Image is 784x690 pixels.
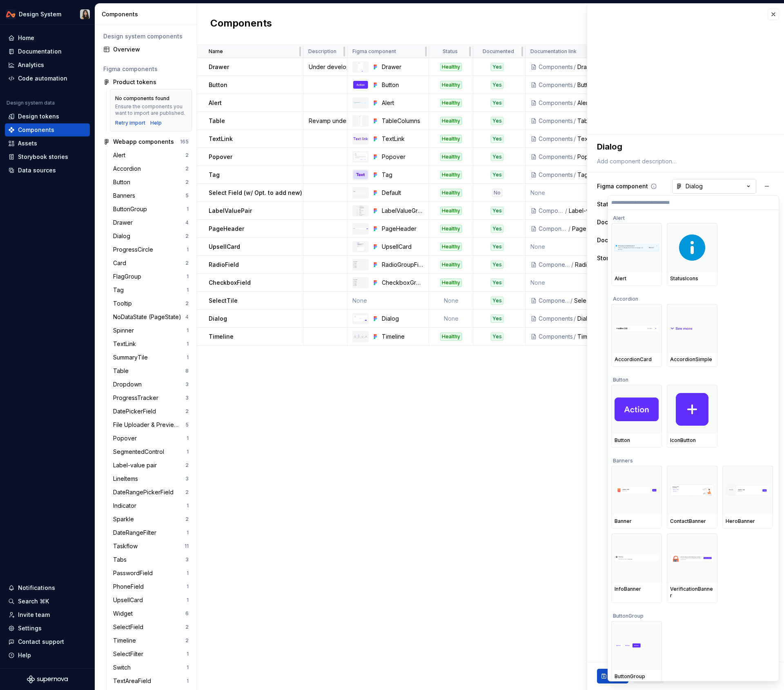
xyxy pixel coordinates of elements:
[670,437,714,444] div: IconButton
[615,518,659,525] div: Banner
[611,608,773,621] div: ButtonGroup
[670,518,714,525] div: ContactBanner
[611,210,773,223] div: Alert
[615,275,659,282] div: Alert
[611,453,773,466] div: Banners
[611,291,773,304] div: Accordion
[615,437,659,444] div: Button
[615,356,659,363] div: AccordionCard
[611,372,773,385] div: Button
[670,356,714,363] div: AccordionSimple
[615,673,659,680] div: ButtonGroup
[726,518,770,525] div: HeroBanner
[670,275,714,282] div: StatusIcons
[670,586,714,599] div: VerificationBanner
[615,586,659,592] div: InfoBanner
